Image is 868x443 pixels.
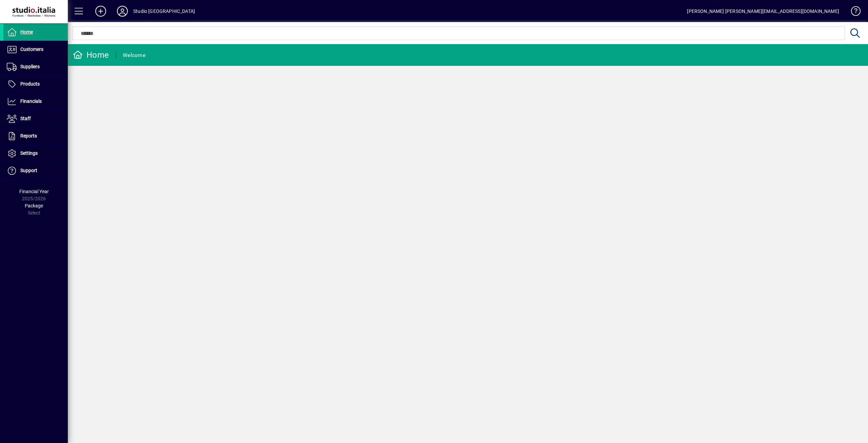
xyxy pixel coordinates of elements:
div: [PERSON_NAME] [PERSON_NAME][EMAIL_ADDRESS][DOMAIN_NAME] [687,6,839,17]
span: Package [25,203,43,208]
button: Add [90,5,112,17]
div: Home [73,50,109,60]
div: Welcome [123,50,145,61]
a: Knowledge Base [846,1,860,23]
span: Financials [20,98,42,104]
div: Studio [GEOGRAPHIC_DATA] [133,6,195,17]
button: Profile [112,5,133,17]
span: Suppliers [20,64,40,69]
a: Customers [3,41,68,58]
span: Reports [20,133,37,139]
span: Financial Year [19,189,49,194]
a: Staff [3,110,68,127]
a: Suppliers [3,58,68,75]
a: Financials [3,93,68,110]
a: Reports [3,128,68,145]
span: Products [20,81,40,87]
span: Staff [20,116,31,121]
a: Products [3,76,68,93]
span: Customers [20,47,43,52]
span: Support [20,168,37,173]
span: Settings [20,150,38,156]
span: Home [20,29,33,35]
a: Settings [3,145,68,162]
a: Support [3,162,68,179]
